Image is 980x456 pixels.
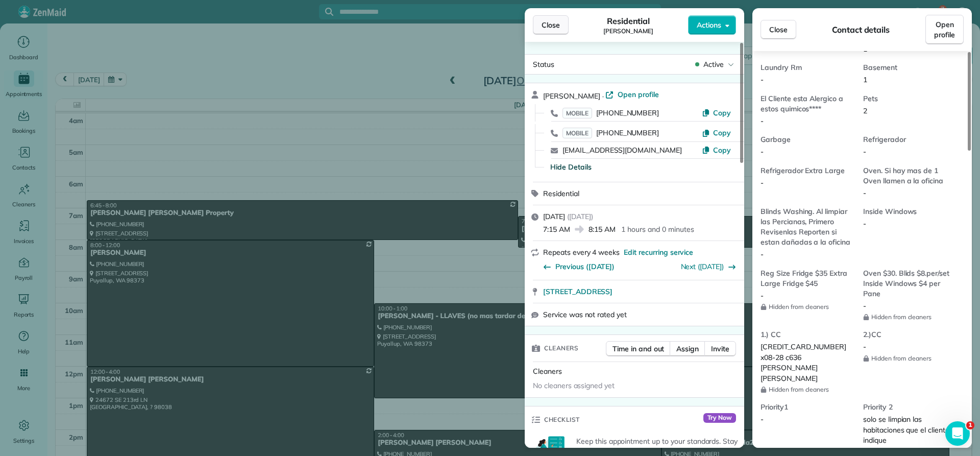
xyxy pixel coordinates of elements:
[603,27,653,35] span: [PERSON_NAME]
[761,206,855,247] span: Blinds Washing. Al limpiar las Percianas, Primero Revisenlas Reporten si estan dañadas a la oficina
[543,189,579,198] span: Residential
[543,248,620,257] span: Repeats every 4 weeks
[543,212,565,221] span: [DATE]
[589,224,616,234] span: 8:15 AM
[761,402,855,412] span: Priority1
[676,344,699,354] span: Assign
[711,344,729,354] span: Invite
[533,60,554,69] span: Status
[533,381,615,390] span: No cleaners assigned yet
[605,89,659,100] a: Open profile
[761,62,855,73] span: Laundry Rm
[596,128,659,137] span: [PHONE_NUMBER]
[863,301,866,310] span: -
[681,262,724,271] a: Next ([DATE])
[863,188,866,198] span: -
[543,224,570,234] span: 7:15 AM
[934,19,955,40] span: Open profile
[769,25,788,35] span: Close
[863,402,958,412] span: Priority 2
[681,261,737,272] button: Next ([DATE])
[761,250,764,259] span: -
[606,341,671,356] button: Time in and out
[863,165,958,186] span: Oven. Si hay mas de 1 Oven llamen a la oficina
[670,341,705,356] button: Assign
[863,219,866,228] span: -
[533,367,562,376] span: Cleaners
[702,108,731,118] button: Copy
[863,75,867,84] span: 1
[863,329,958,340] span: 2.)CC
[567,212,593,221] span: ( [DATE] )
[543,91,600,101] span: [PERSON_NAME]
[703,413,736,423] span: Try Now
[761,386,855,394] span: Hidden from cleaners
[761,134,855,145] span: Garbage
[612,344,664,354] span: Time in and out
[761,116,764,126] span: -
[863,206,958,217] span: Inside Windows
[966,421,974,429] span: 1
[543,309,627,320] span: Service was not rated yet
[713,128,731,137] span: Copy
[562,128,592,138] span: MOBILE
[761,165,855,176] span: Refrigerador Extra Large
[761,178,764,187] span: -
[863,268,958,299] span: Oven $30. Blids $8.per/set Inside Windows $4 per Pane
[555,261,615,272] span: Previous ([DATE])
[863,313,958,321] span: Hidden from cleaners
[562,146,682,155] a: [EMAIL_ADDRESS][DOMAIN_NAME]
[702,145,731,155] button: Copy
[550,162,592,172] button: Hide Details
[697,20,721,30] span: Actions
[863,147,866,156] span: -
[543,286,738,297] a: [STREET_ADDRESS]
[702,128,731,138] button: Copy
[761,291,764,300] span: -
[863,106,867,115] span: 2
[624,247,693,257] span: Edit recurring service
[761,268,855,289] span: Reg Size Fridge $35 Extra Large Fridge $45
[761,20,796,39] button: Close
[863,93,958,104] span: Pets
[621,224,694,234] p: 1 hours and 0 minutes
[562,108,659,118] a: MOBILE[PHONE_NUMBER]
[596,108,659,117] span: [PHONE_NUMBER]
[713,108,731,117] span: Copy
[761,147,764,156] span: -
[618,89,659,100] span: Open profile
[544,343,578,353] span: Cleaners
[761,303,855,311] span: Hidden from cleaners
[863,354,958,363] span: Hidden from cleaners
[544,415,580,425] span: Checklist
[600,92,606,100] span: ·
[863,62,958,73] span: Basement
[925,15,964,44] a: Open profile
[703,59,724,69] span: Active
[761,44,764,54] span: -
[761,75,764,84] span: -
[543,286,612,297] span: [STREET_ADDRESS]
[713,146,731,155] span: Copy
[704,341,736,356] button: Invite
[863,44,867,54] span: 1
[832,23,890,36] span: Contact details
[863,415,959,445] span: solo se limpian las habitaciones que el cliente le indique
[945,421,970,446] iframe: Intercom live chat
[562,128,659,138] a: MOBILE[PHONE_NUMBER]
[533,15,569,35] button: Close
[761,329,855,340] span: 1.) CC
[562,108,592,118] span: MOBILE
[863,342,866,351] span: -
[607,15,650,27] span: Residential
[863,134,958,145] span: Refrigerador
[761,93,855,114] span: El Cliente esta Alergico a estos quimicos****
[543,261,615,272] button: Previous ([DATE])
[761,342,848,383] span: [CREDIT_CARD_NUMBER] x08-28 c636 [PERSON_NAME] [PERSON_NAME]
[761,415,764,424] span: -
[542,20,560,30] span: Close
